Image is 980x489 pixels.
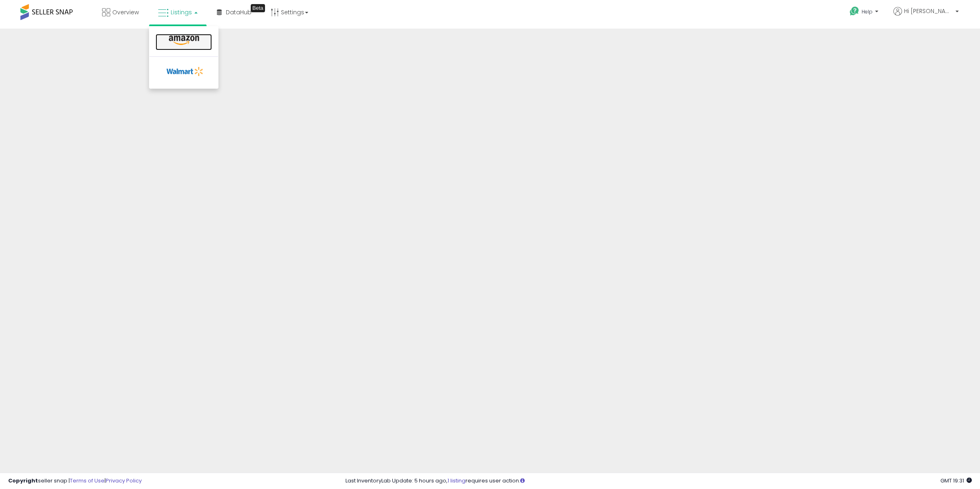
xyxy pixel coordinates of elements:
[112,8,139,16] span: Overview
[345,477,972,485] div: Last InventoryLab Update: 5 hours ago, requires user action.
[251,4,265,12] div: Tooltip anchor
[862,8,873,15] span: Help
[106,477,142,485] a: Privacy Policy
[893,7,959,25] a: Hi [PERSON_NAME]
[226,8,252,16] span: DataHub
[8,477,38,485] strong: Copyright
[70,477,105,485] a: Terms of Use
[8,477,142,485] div: seller snap | |
[849,6,860,16] i: Get Help
[904,7,953,15] span: Hi [PERSON_NAME]
[940,477,972,485] span: 2025-10-13 19:31 GMT
[171,8,192,16] span: Listings
[448,477,465,485] a: 1 listing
